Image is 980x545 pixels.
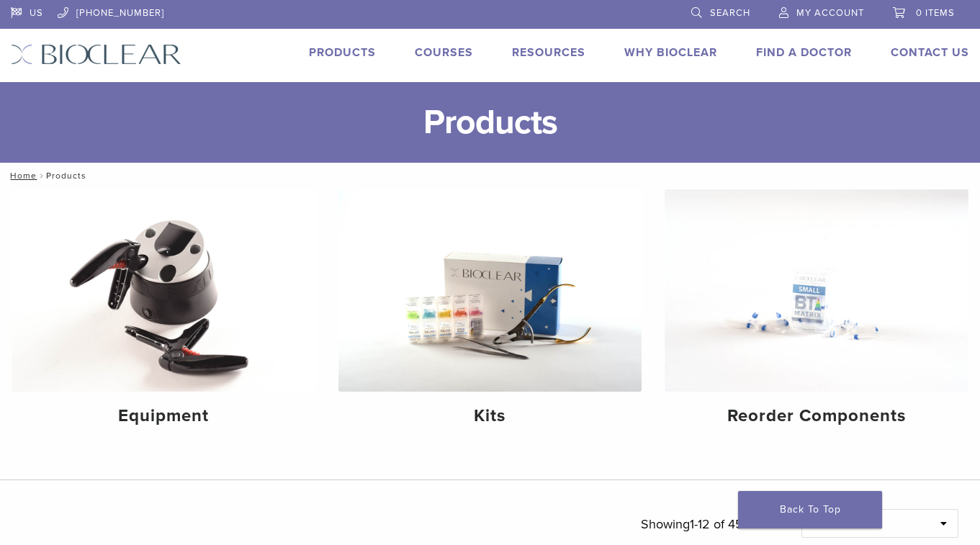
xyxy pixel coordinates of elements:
[624,45,717,60] a: Why Bioclear
[710,7,750,19] span: Search
[12,189,315,438] a: Equipment
[37,172,46,179] span: /
[6,171,37,181] a: Home
[676,403,957,429] h4: Reorder Components
[512,45,585,60] a: Resources
[916,7,955,19] span: 0 items
[665,189,968,438] a: Reorder Components
[11,44,181,65] img: Bioclear
[23,403,304,429] h4: Equipment
[350,403,631,429] h4: Kits
[690,516,743,532] span: 1-12 of 45
[309,45,376,60] a: Products
[415,45,473,60] a: Courses
[796,7,864,19] span: My Account
[738,491,882,528] a: Back To Top
[338,189,642,392] img: Kits
[756,45,852,60] a: Find A Doctor
[12,189,315,392] img: Equipment
[891,45,969,60] a: Contact Us
[641,509,780,539] p: Showing results
[338,189,642,438] a: Kits
[665,189,968,392] img: Reorder Components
